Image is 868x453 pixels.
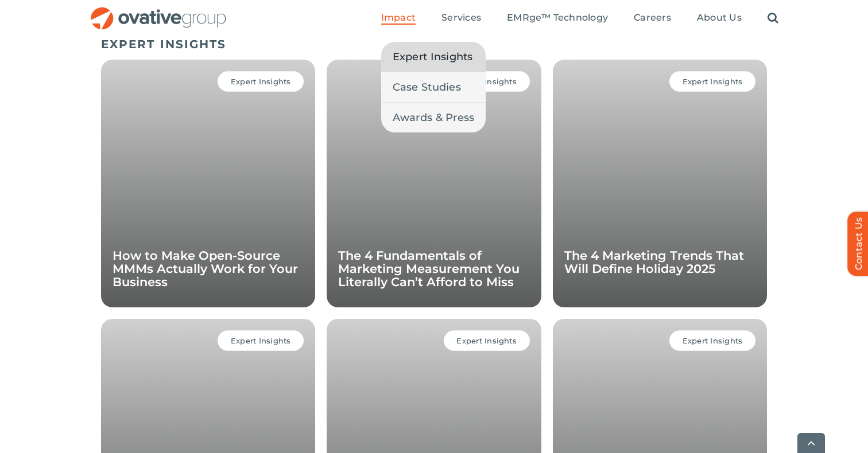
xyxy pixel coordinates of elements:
a: Search [768,12,778,25]
a: OG_Full_horizontal_RGB [90,6,227,17]
span: EMRge™ Technology [507,12,608,24]
a: About Us [697,12,742,25]
a: Case Studies [381,72,486,102]
a: Careers [634,12,671,25]
a: Expert Insights [381,42,486,72]
span: Careers [634,12,671,24]
a: EMRge™ Technology [507,12,608,25]
span: Services [441,12,481,24]
span: Impact [381,12,416,24]
span: About Us [697,12,742,24]
a: The 4 Fundamentals of Marketing Measurement You Literally Can’t Afford to Miss [338,248,520,289]
a: Impact [381,12,416,25]
a: The 4 Marketing Trends That Will Define Holiday 2025 [564,248,744,276]
span: Case Studies [393,79,461,95]
a: Services [441,12,481,25]
a: How to Make Open-Source MMMs Actually Work for Your Business [113,248,298,289]
span: Awards & Press [393,110,475,126]
h5: EXPERT INSIGHTS [101,37,767,51]
a: Awards & Press [381,103,486,132]
span: Expert Insights [393,49,473,65]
